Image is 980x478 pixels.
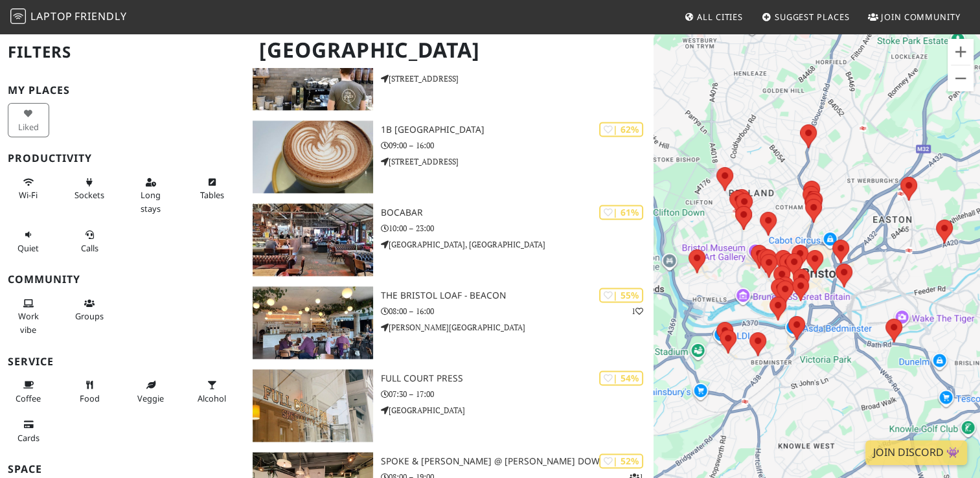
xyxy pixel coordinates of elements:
[8,273,237,286] h3: Community
[863,5,966,28] a: Join Community
[8,152,237,165] h3: Productivity
[141,189,161,214] span: Long stays
[130,374,172,409] button: Veggie
[130,172,172,219] button: Long stays
[16,393,41,404] span: Coffee
[17,242,39,254] span: Quiet
[75,310,104,322] span: Group tables
[381,155,653,168] p: [STREET_ADDRESS]
[599,288,643,302] div: | 55%
[253,120,373,193] img: 1B Pitville
[865,440,967,465] a: Join Discord 👾
[74,189,104,201] span: Power sockets
[245,369,653,442] a: Full Court Press | 54% Full Court Press 07:30 – 17:00 [GEOGRAPHIC_DATA]
[381,321,653,334] p: [PERSON_NAME][GEOGRAPHIC_DATA]
[697,11,743,23] span: All Cities
[381,456,653,467] h3: Spoke & [PERSON_NAME] @ [PERSON_NAME] Down
[381,388,653,400] p: 07:30 – 17:00
[69,374,111,409] button: Food
[192,172,233,206] button: Tables
[381,238,653,251] p: [GEOGRAPHIC_DATA], [GEOGRAPHIC_DATA]
[80,393,100,404] span: Food
[30,9,73,23] span: Laptop
[679,5,748,28] a: All Cities
[381,305,653,317] p: 08:00 – 16:00
[10,8,26,24] img: LaptopFriendly
[381,139,653,152] p: 09:00 – 16:00
[8,356,237,368] h3: Service
[381,290,653,301] h3: The Bristol Loaf - Beacon
[948,65,974,91] button: Zoom out
[8,224,49,258] button: Quiet
[17,432,40,444] span: Credit cards
[599,205,643,220] div: | 61%
[599,122,643,137] div: | 62%
[381,222,653,234] p: 10:00 – 23:00
[381,373,653,384] h3: Full Court Press
[81,242,98,254] span: Video/audio calls
[74,9,126,23] span: Friendly
[245,286,653,359] a: The Bristol Loaf - Beacon | 55% 1 The Bristol Loaf - Beacon 08:00 – 16:00 [PERSON_NAME][GEOGRAPHI...
[19,189,38,201] span: Stable Wi-Fi
[69,293,111,327] button: Groups
[948,39,974,65] button: Zoom in
[8,374,49,409] button: Coffee
[18,310,39,335] span: People working
[757,5,855,28] a: Suggest Places
[8,414,49,448] button: Cards
[599,370,643,385] div: | 54%
[245,120,653,193] a: 1B Pitville | 62% 1B [GEOGRAPHIC_DATA] 09:00 – 16:00 [STREET_ADDRESS]
[245,203,653,276] a: Bocabar | 61% Bocabar 10:00 – 23:00 [GEOGRAPHIC_DATA], [GEOGRAPHIC_DATA]
[632,305,643,317] p: 1
[69,224,111,258] button: Calls
[775,11,850,23] span: Suggest Places
[198,393,226,404] span: Alcohol
[881,11,961,23] span: Join Community
[8,463,237,475] h3: Space
[8,32,237,72] h2: Filters
[8,84,237,97] h3: My Places
[253,203,373,276] img: Bocabar
[381,124,653,135] h3: 1B [GEOGRAPHIC_DATA]
[249,32,650,68] h1: [GEOGRAPHIC_DATA]
[10,6,127,28] a: LaptopFriendly LaptopFriendly
[69,172,111,206] button: Sockets
[599,453,643,468] div: | 52%
[200,189,224,201] span: Work-friendly tables
[253,369,373,442] img: Full Court Press
[137,393,164,404] span: Veggie
[381,404,653,416] p: [GEOGRAPHIC_DATA]
[381,207,653,218] h3: Bocabar
[8,293,49,340] button: Work vibe
[192,374,233,409] button: Alcohol
[253,286,373,359] img: The Bristol Loaf - Beacon
[8,172,49,206] button: Wi-Fi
